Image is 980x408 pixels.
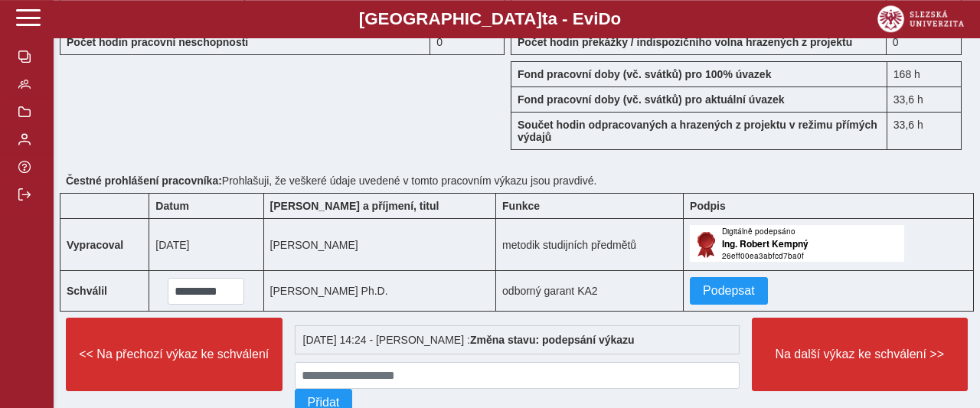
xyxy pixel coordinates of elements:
[518,93,785,106] b: Fond pracovní doby (vč. svátků) pro aktuální úvazek
[887,61,962,86] div: 168 h
[67,36,248,48] b: Počet hodin pracovní neschopnosti
[79,348,269,361] span: << Na přechozí výkaz ke schválení
[67,239,123,251] b: Vypracoval
[690,200,726,212] b: Podpis
[598,9,610,28] span: D
[155,200,189,212] b: Datum
[496,219,684,271] td: metodik studijních předmětů
[470,334,635,346] b: Změna stavu: podepsání výkazu
[66,318,283,391] button: << Na přechozí výkaz ke schválení
[46,9,934,29] b: [GEOGRAPHIC_DATA] a - Evi
[611,9,622,28] span: o
[60,168,974,193] div: Prohlašuji, že veškeré údaje uvedené v tomto pracovním výkazu jsou pravdivé.
[66,175,222,187] b: Čestné prohlášení pracovníka:
[765,348,955,361] span: Na další výkaz ke schválení >>
[155,239,189,251] span: [DATE]
[518,119,877,143] b: Součet hodin odpracovaných a hrazených z projektu v režimu přímých výdajů
[295,325,740,354] div: [DATE] 14:24 - [PERSON_NAME] :
[502,200,540,212] b: Funkce
[887,112,962,150] div: 33,6 h
[270,200,439,212] b: [PERSON_NAME] a příjmení, titul
[518,68,771,80] b: Fond pracovní doby (vč. svátků) pro 100% úvazek
[67,285,107,297] b: Schválil
[496,271,684,312] td: odborný garant KA2
[263,271,496,312] td: [PERSON_NAME] Ph.D.
[887,29,962,55] div: 0
[430,29,505,55] div: 0
[542,9,547,28] span: t
[690,277,768,305] button: Podepsat
[887,86,962,112] div: 33,6 h
[518,36,852,48] b: Počet hodin překážky / indispozičního volna hrazených z projektu
[263,219,496,271] td: [PERSON_NAME]
[690,225,904,262] img: Digitálně podepsáno uživatelem
[703,284,755,298] span: Podepsat
[877,5,964,32] img: logo_web_su.png
[752,318,969,391] button: Na další výkaz ke schválení >>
